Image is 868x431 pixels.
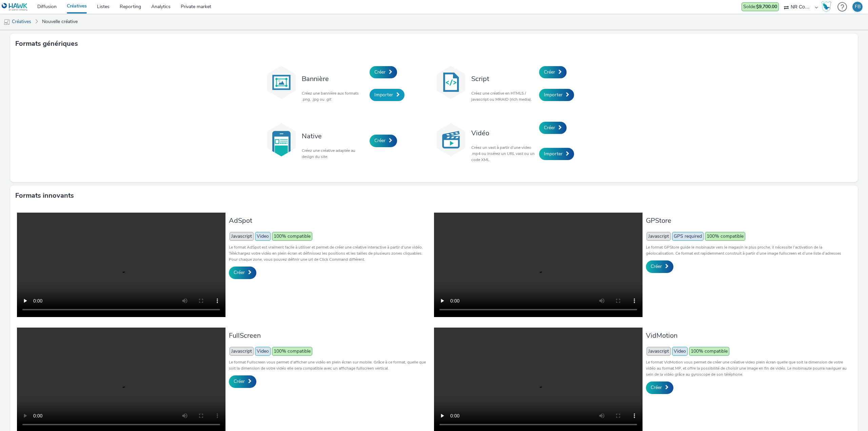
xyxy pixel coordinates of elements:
[3,19,10,25] img: mobile
[471,144,536,163] p: Créez un vast à partir d'une video .mp4 ou insérez un URL vast ou un code XML.
[756,3,777,10] strong: $9,700.00
[39,14,81,30] a: Nouvelle créative
[646,359,848,377] p: Le format VidMotion vous permet de créer une créative video plein écran quelle que soit la dimens...
[302,132,366,141] h3: Native
[651,263,662,270] span: Créer
[539,66,567,78] a: Créer
[855,2,861,12] div: FB
[471,129,536,138] h3: Vidéo
[672,347,688,356] span: Video
[272,232,312,241] span: 100% compatible
[821,1,834,12] a: Hawk Academy
[742,2,779,11] div: Les dépenses d'aujourd'hui ne sont pas encore prises en compte dans le solde
[229,267,256,279] a: Créer
[821,1,831,12] img: Hawk Academy
[539,122,567,134] a: Créer
[229,359,431,371] p: Le format Fullscreen vous permet d'afficher une vidéo en plein écran sur mobile. Grâce à ce forma...
[255,347,271,356] span: Video
[229,216,431,225] h3: AdSpot
[544,69,555,75] span: Créer
[544,92,563,98] span: Importer
[229,375,256,388] a: Créer
[264,65,298,99] img: banner.svg
[230,347,254,356] span: Javascript
[229,331,431,340] h3: FullScreen
[374,69,386,75] span: Créer
[302,74,366,83] h3: Bannière
[434,123,468,157] img: video.svg
[646,216,848,225] h3: GPStore
[646,331,848,340] h3: VidMotion
[15,39,78,49] h3: Formats génériques
[229,244,431,262] p: Le format AdSpot est vraiment facile à utiliser et permet de créer une créative interactive à par...
[302,90,366,102] p: Créez une bannière aux formats .png, .jpg ou .gif.
[234,269,245,276] span: Créer
[302,148,366,160] p: Créez une créative adaptée au design du site.
[646,244,848,256] p: Le format GPStore guide le mobinaute vers le magasin le plus proche, il nécessite l’activation de...
[374,137,386,144] span: Créer
[647,232,671,241] span: Javascript
[2,3,28,11] img: undefined Logo
[264,123,298,157] img: native.svg
[646,260,673,273] a: Créer
[651,384,662,391] span: Créer
[646,381,673,394] a: Créer
[234,378,245,385] span: Créer
[370,135,397,147] a: Créer
[434,65,468,99] img: code.svg
[471,74,536,83] h3: Script
[230,232,254,241] span: Javascript
[370,66,397,78] a: Créer
[255,232,271,241] span: Video
[647,347,671,356] span: Javascript
[539,148,574,160] a: Importer
[370,89,405,101] a: Importer
[544,124,555,131] span: Créer
[374,92,393,98] span: Importer
[705,232,745,241] span: 100% compatible
[272,347,312,356] span: 100% compatible
[539,89,574,101] a: Importer
[471,90,536,102] p: Créez une créative en HTML5 / javascript ou MRAID (rich media).
[544,151,563,157] span: Importer
[743,3,777,10] span: Solde :
[15,191,74,201] h3: Formats innovants
[689,347,729,356] span: 100% compatible
[672,232,704,241] span: GPS required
